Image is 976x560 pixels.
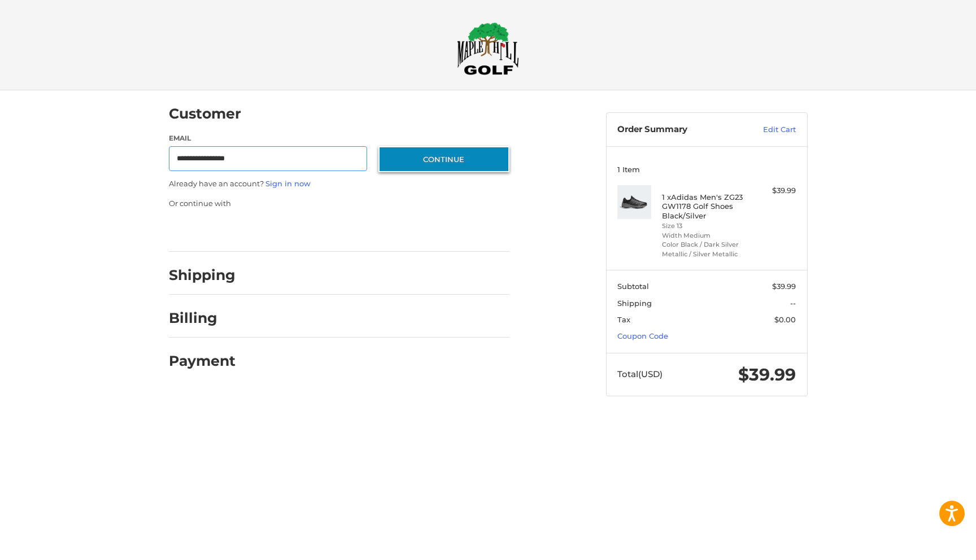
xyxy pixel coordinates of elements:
img: Maple Hill Golf [457,22,519,75]
span: $0.00 [774,315,796,324]
a: Coupon Code [617,331,668,340]
h3: 1 Item [617,165,796,174]
span: Shipping [617,299,652,308]
h2: Payment [169,352,236,370]
a: Edit Cart [739,124,796,135]
span: -- [790,299,796,308]
h2: Customer [169,105,241,123]
h3: Order Summary [617,124,739,135]
p: Or continue with [169,198,509,209]
li: Size 13 [662,221,748,231]
p: Already have an account? [169,178,509,190]
h2: Shipping [169,266,236,284]
iframe: PayPal-paylater [261,220,346,240]
h2: Billing [169,309,235,327]
span: Total (USD) [617,369,663,379]
a: Sign in now [265,179,311,188]
h4: 1 x Adidas Men's ZG23 GW1178 Golf Shoes Black/Silver [662,193,748,220]
iframe: PayPal-paypal [165,220,250,240]
li: Color Black / Dark Silver Metallic / Silver Metallic [662,240,748,259]
span: $39.99 [772,282,796,291]
label: Email [169,133,368,143]
span: Subtotal [617,282,649,291]
div: $39.99 [751,185,796,196]
span: Tax [617,315,630,324]
span: $39.99 [738,364,796,385]
button: Continue [378,146,509,172]
iframe: PayPal-venmo [356,220,441,240]
li: Width Medium [662,231,748,240]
